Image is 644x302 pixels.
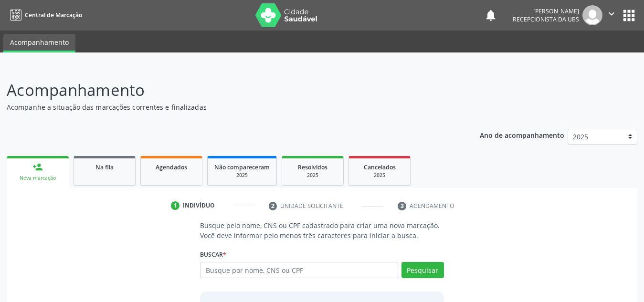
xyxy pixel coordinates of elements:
span: Agendados [156,163,187,171]
div: 2025 [214,172,270,179]
span: Resolvidos [298,163,327,171]
span: Não compareceram [214,163,270,171]
div: 2025 [356,172,403,179]
img: img [582,5,602,25]
a: Acompanhamento [3,34,75,52]
div: 1 [171,201,179,210]
input: Busque por nome, CNS ou CPF [200,262,398,278]
div: Nova marcação [13,175,62,182]
p: Acompanhamento [7,78,448,102]
p: Ano de acompanhamento [480,129,564,141]
span: Na fila [95,163,114,171]
span: Central de Marcação [25,11,82,19]
div: Indivíduo [183,201,215,210]
i:  [606,9,617,19]
p: Busque pelo nome, CNS ou CPF cadastrado para criar uma nova marcação. Você deve informar pelo men... [200,220,444,240]
div: [PERSON_NAME] [513,7,579,15]
span: Cancelados [364,163,396,171]
button: apps [621,7,637,24]
button: notifications [484,9,497,22]
div: person_add [32,162,43,172]
span: Recepcionista da UBS [513,15,579,23]
div: 2025 [289,172,337,179]
p: Acompanhe a situação das marcações correntes e finalizadas [7,102,448,112]
button:  [602,5,621,25]
button: Pesquisar [401,262,444,278]
label: Buscar [200,247,226,262]
a: Central de Marcação [7,7,82,23]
